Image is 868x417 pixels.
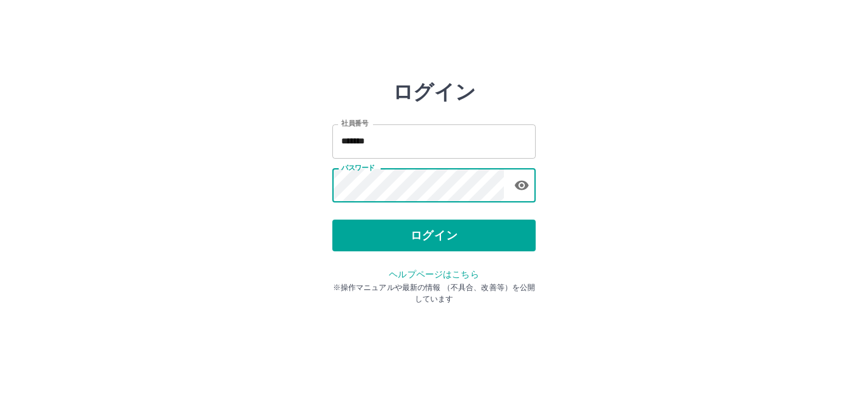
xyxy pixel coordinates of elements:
[389,269,478,279] a: ヘルプページはこちら
[341,163,375,173] label: パスワード
[332,282,536,305] p: ※操作マニュアルや最新の情報 （不具合、改善等）を公開しています
[341,119,368,128] label: 社員番号
[393,80,476,104] h2: ログイン
[332,220,536,251] button: ログイン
